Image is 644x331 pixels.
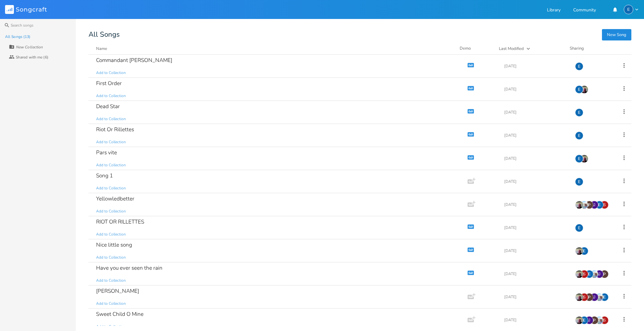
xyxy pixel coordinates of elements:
[89,32,631,38] div: All Songs
[96,324,126,329] span: Add to Collection
[96,255,126,260] span: Add to Collection
[585,293,593,301] img: Pierre-Antoine Zufferey
[547,8,561,13] a: Library
[96,219,144,224] div: RIOT OR RILLETTES
[600,316,609,324] div: sean.alari
[600,270,609,278] img: Pierre-Antoine Zufferey
[595,201,604,209] div: emmanuel.grasset
[96,311,144,317] div: Sweet Child O Mine
[504,156,567,160] div: [DATE]
[580,201,588,209] img: Johnny Bühler
[590,201,598,209] div: Jo
[590,293,598,301] div: Jo
[595,316,604,324] img: Johnny Bühler
[595,293,604,301] img: Johnny Bühler
[580,270,588,278] div: sean.alari
[580,316,588,324] div: emmanuel.grasset
[96,58,172,63] div: Commandant [PERSON_NAME]
[16,55,48,59] div: Shared with me (6)
[499,46,524,52] div: Last Modified
[96,46,452,52] button: Name
[96,104,120,109] div: Dead Star
[96,93,126,99] span: Add to Collection
[96,232,126,237] span: Add to Collection
[96,301,126,306] span: Add to Collection
[96,150,117,155] div: Pars vite
[96,209,126,214] span: Add to Collection
[585,270,593,278] div: emmanuel.grasset
[504,180,567,183] div: [DATE]
[96,242,132,248] div: Nice little song
[504,295,567,299] div: [DATE]
[600,293,609,301] div: emmanuel.grasset
[580,155,588,163] img: Keith Dalton
[580,247,588,255] div: emmanuel.grasset
[573,8,596,13] a: Community
[96,162,126,168] span: Add to Collection
[5,35,30,39] div: All Songs (13)
[575,108,583,117] div: emmanuel.grasset
[600,201,609,209] div: sean.alari
[580,85,588,94] img: Keith Dalton
[590,270,598,278] img: Johnny Bühler
[96,127,134,132] div: Riot Or Rillettes
[96,196,134,201] div: Yellowledbetter
[504,203,567,206] div: [DATE]
[602,29,631,40] button: New Song
[590,316,598,324] img: Pierre-Antoine Zufferey
[585,201,593,209] img: Pierre-Antoine Zufferey
[570,46,608,52] div: Sharing
[96,81,122,86] div: First Order
[504,272,567,276] div: [DATE]
[585,316,593,324] div: Jo
[504,226,567,230] div: [DATE]
[96,288,139,294] div: [PERSON_NAME]
[504,87,567,91] div: [DATE]
[575,224,583,232] div: emmanuel.grasset
[575,293,583,301] img: Keith Dalton
[575,201,583,209] img: Keith Dalton
[96,186,126,191] span: Add to Collection
[96,173,113,178] div: Song 1
[575,270,583,278] img: Keith Dalton
[96,70,126,76] span: Add to Collection
[504,249,567,253] div: [DATE]
[504,318,567,322] div: [DATE]
[96,116,126,122] span: Add to Collection
[504,64,567,68] div: [DATE]
[575,316,583,324] img: Keith Dalton
[580,293,588,301] div: sean.alari
[96,265,163,271] div: Have you ever seen the rain
[575,62,583,70] div: emmanuel.grasset
[499,46,562,52] button: Last Modified
[575,132,583,140] div: emmanuel.grasset
[504,110,567,114] div: [DATE]
[624,5,639,14] button: E
[575,155,583,163] div: emmanuel.grasset
[575,247,583,255] img: Keith Dalton
[575,178,583,186] div: emmanuel.grasset
[624,5,633,14] div: emmanuel.grasset
[16,45,43,49] div: New Collection
[96,278,126,283] span: Add to Collection
[460,46,491,52] div: Demo
[504,133,567,137] div: [DATE]
[595,270,604,278] div: Jo
[575,85,583,94] div: emmanuel.grasset
[96,46,107,52] div: Name
[96,139,126,145] span: Add to Collection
